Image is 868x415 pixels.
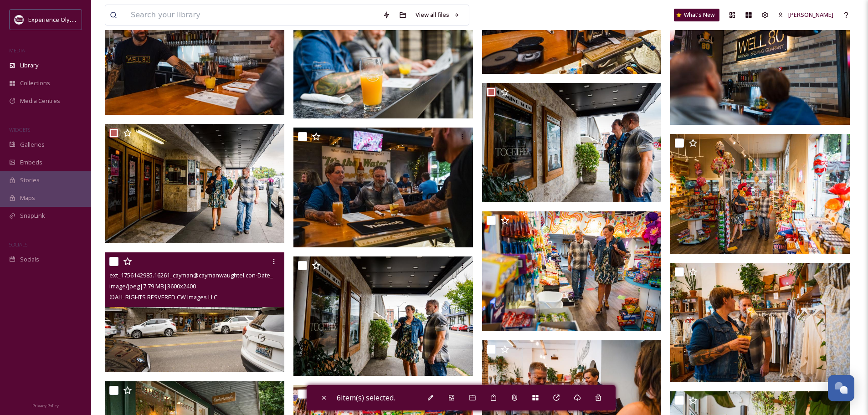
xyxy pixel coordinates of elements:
img: download.jpeg [15,15,24,24]
img: ext_1756143007.72492_cayman@caymanwaughtel.con-Date_Night_2025_Cayman_Waughtel-21.jpg [670,5,850,125]
img: ext_1756143014.996272_cayman@caymanwaughtel.con-Date_Night_2025_Cayman_Waughtel-24.jpg [293,128,473,247]
span: SnapLink [20,211,45,220]
img: ext_1756142985.16261_cayman@caymanwaughtel.con-Date_Night_2025_Cayman_Waughtel-17.jpg [105,252,284,372]
span: Experience Olympia [28,15,82,24]
span: Maps [20,194,35,202]
span: 6 item(s) selected. [337,393,395,403]
span: Embeds [20,158,42,167]
img: ext_1756142951.330073_cayman@caymanwaughtel.con-Date_Night_2025_Cayman_Waughtel-13.jpg [670,263,850,383]
a: View all files [411,6,464,24]
a: [PERSON_NAME] [773,6,838,24]
span: Socials [20,255,39,264]
span: Media Centres [20,97,60,105]
span: Collections [20,79,50,87]
input: Search your library [126,5,378,25]
span: [PERSON_NAME] [788,10,833,19]
img: ext_1756142987.383154_cayman@caymanwaughtel.con-Date_Night_2025_Cayman_Waughtel-18.jpg [482,83,662,203]
span: Privacy Policy [32,403,59,409]
span: ext_1756142985.16261_cayman@caymanwaughtel.con-Date_Night_2025_Cayman_Waughtel-17.jpg [109,271,373,279]
span: © ALL RIGHTS RESVERED CW Images LLC [109,293,217,301]
span: Galleries [20,140,45,149]
button: Open Chat [828,375,854,401]
span: Stories [20,176,40,184]
a: What's New [674,9,719,21]
span: image/jpeg | 7.79 MB | 3600 x 2400 [109,282,196,290]
span: MEDIA [9,47,25,54]
img: ext_1756142986.161872_cayman@caymanwaughtel.con-Date_Night_2025_Cayman_Waughtel-16.jpg [670,134,850,254]
img: ext_1756142951.417696_cayman@caymanwaughtel.con-Date_Night_2025_Cayman_Waughtel-14.jpg [482,211,662,331]
img: ext_1756142993.624858_cayman@caymanwaughtel.con-Date_Night_2025_Cayman_Waughtel-20.jpg [105,124,284,244]
span: WIDGETS [9,126,30,133]
img: ext_1756142988.14008_cayman@caymanwaughtel.con-Date_Night_2025_Cayman_Waughtel-19.jpg [293,256,473,376]
span: Library [20,61,38,70]
a: Privacy Policy [32,400,59,410]
span: SOCIALS [9,241,27,248]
